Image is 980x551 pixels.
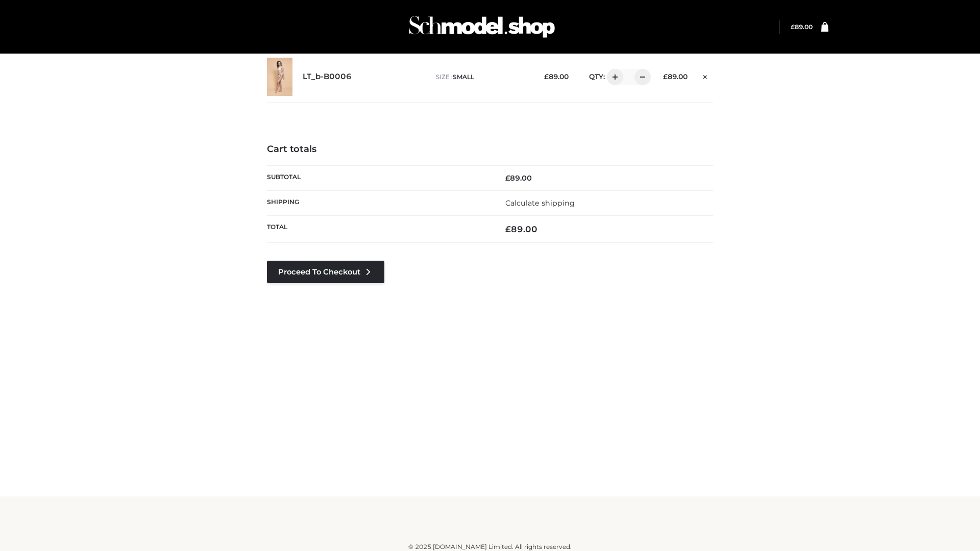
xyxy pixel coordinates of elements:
span: SMALL [453,73,474,81]
a: Proceed to Checkout [267,261,384,283]
a: £89.00 [791,23,813,31]
bdi: 89.00 [663,72,688,81]
bdi: 89.00 [505,173,532,183]
bdi: 89.00 [791,23,813,31]
th: Total [267,216,490,243]
div: QTY: [579,69,647,85]
img: Schmodel Admin 964 [405,7,558,47]
h4: Cart totals [267,144,713,155]
a: LT_b-B0006 [303,72,352,82]
p: size : [436,72,528,82]
span: £ [505,173,510,183]
th: Shipping [267,190,490,215]
span: £ [544,72,549,81]
th: Subtotal [267,165,490,190]
a: Calculate shipping [505,198,575,208]
img: LT_b-B0006 - SMALL [267,58,292,96]
span: £ [505,224,511,234]
span: £ [663,72,668,81]
bdi: 89.00 [544,72,569,81]
bdi: 89.00 [505,224,537,234]
span: £ [791,23,795,31]
a: Remove this item [698,69,713,82]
